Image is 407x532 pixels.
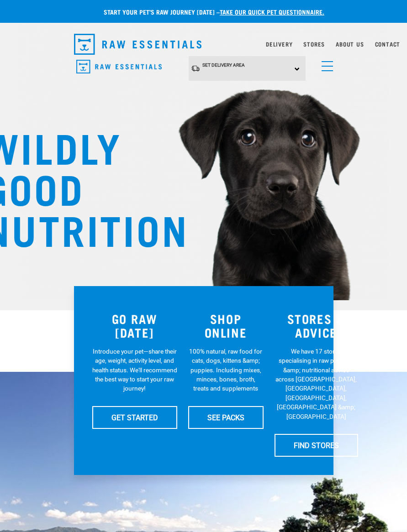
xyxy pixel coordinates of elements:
[336,42,364,46] a: About Us
[67,30,341,58] nav: dropdown navigation
[92,312,177,339] h3: GO RAW [DATE]
[92,347,177,393] p: Introduce your pet—share their age, weight, activity level, and health status. We'll recommend th...
[74,34,202,55] img: Raw Essentials Logo
[275,312,358,339] h3: STORES & ADVICE
[191,65,200,72] img: van-moving.png
[220,10,324,13] a: take our quick pet questionnaire.
[188,406,264,429] a: SEE PACKS
[303,42,325,46] a: Stores
[76,60,162,74] img: Raw Essentials Logo
[188,347,264,393] p: 100% natural, raw food for cats, dogs, kittens &amp; puppies. Including mixes, minces, bones, bro...
[275,434,358,457] a: FIND STORES
[202,63,245,68] span: Set Delivery Area
[275,347,358,421] p: We have 17 stores specialising in raw pet food &amp; nutritional advice across [GEOGRAPHIC_DATA],...
[92,406,177,429] a: GET STARTED
[266,42,292,46] a: Delivery
[375,42,401,46] a: Contact
[317,56,333,72] a: menu
[188,312,264,339] h3: SHOP ONLINE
